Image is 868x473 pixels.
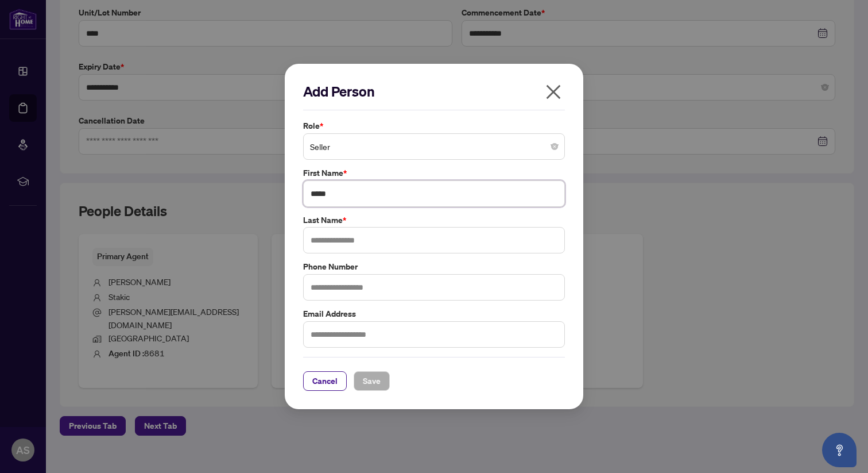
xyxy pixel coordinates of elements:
label: Last Name [303,214,565,226]
span: Cancel [312,372,338,390]
label: Phone Number [303,260,565,273]
label: Role [303,120,565,132]
button: Save [354,371,390,391]
label: Email Address [303,307,565,320]
button: Open asap [822,433,857,467]
span: close-circle [551,143,558,150]
button: Cancel [303,371,347,391]
span: Seller [310,136,558,157]
span: close [544,83,563,101]
h2: Add Person [303,82,565,101]
label: First Name [303,167,565,179]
